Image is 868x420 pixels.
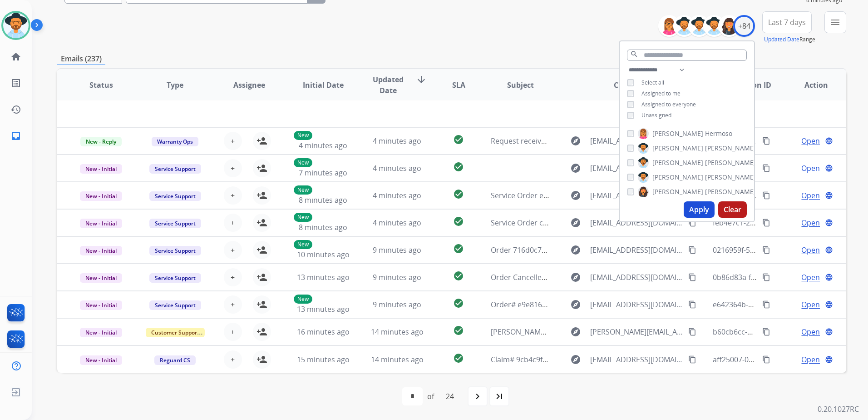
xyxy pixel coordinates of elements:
[453,353,464,364] mat-icon: check_circle
[453,189,464,200] mat-icon: check_circle
[705,187,756,196] span: [PERSON_NAME]
[688,246,696,254] mat-icon: content_copy
[652,129,703,138] span: [PERSON_NAME]
[491,355,653,365] span: Claim# 9cb4c9f9-c4e4-4e36-837b-ab65df0ce3b4
[303,80,344,90] span: Initial Date
[80,137,122,146] span: New - Reply
[373,136,421,146] span: 4 minutes ago
[825,300,833,309] mat-icon: language
[453,216,464,227] mat-icon: check_circle
[768,20,806,24] span: Last 7 days
[427,391,434,402] div: of
[231,245,235,255] span: +
[297,272,350,282] span: 13 minutes ago
[224,323,242,341] button: +
[233,80,265,90] span: Assignee
[373,190,421,200] span: 4 minutes ago
[570,272,581,283] mat-icon: explore
[224,214,242,232] button: +
[231,190,235,201] span: +
[825,273,833,281] mat-icon: language
[294,213,312,222] p: New
[801,326,820,337] span: Open
[371,327,424,337] span: 14 minutes ago
[762,355,770,364] mat-icon: content_copy
[453,134,464,145] mat-icon: check_circle
[684,201,715,218] button: Apply
[154,355,196,365] span: Reguard CS
[762,191,770,200] mat-icon: content_copy
[801,245,820,255] span: Open
[89,80,113,90] span: Status
[491,272,685,282] span: Order Cancelled e9e816c8-3ff9-4856-8a02-5bce5b58aa7b
[439,387,461,405] div: 24
[224,350,242,369] button: +
[762,164,770,172] mat-icon: content_copy
[149,273,201,283] span: Service Support
[764,35,815,43] span: Range
[299,195,347,205] span: 8 minutes ago
[472,391,483,402] mat-icon: navigate_next
[641,90,681,97] span: Assigned to me
[453,161,464,172] mat-icon: check_circle
[299,222,347,232] span: 8 minutes ago
[688,355,696,364] mat-icon: content_copy
[652,187,703,196] span: [PERSON_NAME]
[80,273,122,283] span: New - Initial
[297,355,350,365] span: 15 minutes ago
[231,163,235,174] span: +
[256,272,267,283] mat-icon: person_add
[762,11,812,33] button: Last 7 days
[3,13,29,38] img: avatar
[688,219,696,227] mat-icon: content_copy
[453,298,464,309] mat-icon: check_circle
[590,272,683,283] span: [EMAIL_ADDRESS][DOMAIN_NAME]
[294,158,312,167] p: New
[570,299,581,310] mat-icon: explore
[825,355,833,364] mat-icon: language
[590,354,683,365] span: [EMAIL_ADDRESS][DOMAIN_NAME]
[231,326,235,337] span: +
[762,137,770,145] mat-icon: content_copy
[224,268,242,286] button: +
[801,272,820,283] span: Open
[590,190,683,201] span: [EMAIL_ADDRESS][DOMAIN_NAME]
[256,163,267,174] mat-icon: person_add
[491,300,770,310] span: Order# e9e816c8-3ff9-4856-8a02-5bce5b58aa7b - [PERSON_NAME] - Please Review
[590,163,683,174] span: [EMAIL_ADDRESS][DOMAIN_NAME]
[762,300,770,309] mat-icon: content_copy
[373,218,421,228] span: 4 minutes ago
[590,326,683,337] span: [PERSON_NAME][EMAIL_ADDRESS][PERSON_NAME][DOMAIN_NAME]
[294,185,312,195] p: New
[256,326,267,337] mat-icon: person_add
[256,190,267,201] mat-icon: person_add
[299,140,347,150] span: 4 minutes ago
[149,219,201,228] span: Service Support
[491,190,747,200] span: Service Order eb39a0a3-a83c-4b9f-9ddc-dfedda956e4b Booked with Velofix
[494,391,505,402] mat-icon: last_page
[652,158,703,167] span: [PERSON_NAME]
[373,300,421,310] span: 9 minutes ago
[801,299,820,310] span: Open
[224,295,242,314] button: +
[167,80,183,90] span: Type
[652,144,703,153] span: [PERSON_NAME]
[801,190,820,201] span: Open
[297,304,350,314] span: 13 minutes ago
[10,51,21,62] mat-icon: home
[80,300,122,310] span: New - Initial
[231,135,235,146] span: +
[570,326,581,337] mat-icon: explore
[294,131,312,140] p: New
[453,270,464,281] mat-icon: check_circle
[830,17,841,28] mat-icon: menu
[570,245,581,255] mat-icon: explore
[590,245,683,255] span: [EMAIL_ADDRESS][DOMAIN_NAME]
[149,164,201,174] span: Service Support
[224,241,242,259] button: +
[149,300,201,310] span: Service Support
[713,272,848,282] span: 0b86d83a-f7a7-4db0-8f16-0e026f376ace
[224,159,242,177] button: +
[641,79,664,86] span: Select all
[256,135,267,146] mat-icon: person_add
